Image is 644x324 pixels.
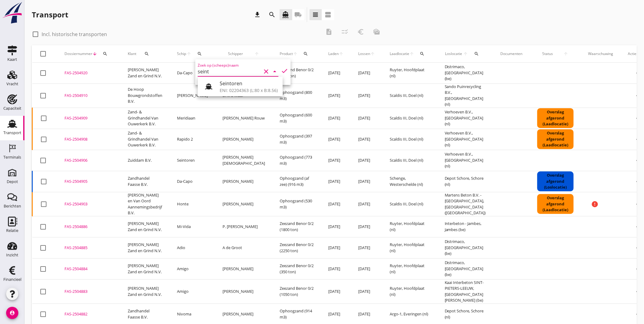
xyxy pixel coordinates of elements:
[170,192,215,216] td: Honte
[120,83,170,108] td: De Hoop Bouwgrondstoffen B.V.
[437,150,493,171] td: Verhoeven B.V., [GEOGRAPHIC_DATA] (nl)
[64,201,113,207] div: FAS-2504903
[170,237,215,258] td: Adio
[120,129,170,150] td: Zand- & Grindhandel Van Ouwerkerk B.V.
[272,83,321,108] td: Ophoogzand (800 m3)
[170,63,215,84] td: Da-Capo
[537,171,574,191] div: Overslag afgerond (Loslocatie)
[382,192,437,216] td: Scaldis III, Doel (nl)
[6,307,18,319] i: account_circle
[321,129,351,150] td: [DATE]
[321,171,351,192] td: [DATE]
[120,237,170,258] td: [PERSON_NAME] Zand en Grind N.V.
[3,278,21,282] div: Financieel
[120,171,170,192] td: Zandhandel Faasse B.V.
[177,51,186,57] span: Schip
[351,258,382,279] td: [DATE]
[220,87,278,94] div: ENI: 02204363 (L:80 x B:8.56)
[272,237,321,258] td: Zeezand Benor 0/2 (2250 ton)
[437,171,493,192] td: Depot Schore, Schore (nl)
[186,51,192,56] i: arrow_upward
[3,131,21,135] div: Transport
[382,279,437,304] td: Ruyter, Hoofdplaat (nl)
[215,108,272,129] td: [PERSON_NAME] Rouw
[537,51,558,57] span: Status
[558,51,574,56] i: arrow_upward
[321,216,351,237] td: [DATE]
[144,51,149,56] i: search
[351,192,382,216] td: [DATE]
[170,279,215,304] td: Amigo
[321,237,351,258] td: [DATE]
[295,11,302,18] i: local_shipping
[437,83,493,108] td: Sando Puinrecycling B.V., [GEOGRAPHIC_DATA] (nl)
[64,115,113,121] div: FAS-2504909
[64,179,113,185] div: FAS-2504905
[128,46,162,61] div: Klant
[64,136,113,142] div: FAS-2504908
[215,150,272,171] td: [PERSON_NAME][DEMOGRAPHIC_DATA]
[591,201,599,208] i: error
[7,57,17,61] div: Kaart
[272,192,321,216] td: Ophoogzand (530 m3)
[1,2,23,24] img: logo-small.a267ee39.svg
[325,11,332,18] i: view_agenda
[382,150,437,171] td: Scaldis III, Doel (nl)
[537,108,574,128] div: Overslag afgerond (Laadlocatie)
[170,150,215,171] td: Seintoren
[358,51,370,57] span: Lossen
[170,129,215,150] td: Rapido 2
[215,237,272,258] td: A de Groot
[272,258,321,279] td: Zeezand Benor 0/2 (350 ton)
[409,51,414,56] i: arrow_upward
[263,68,270,75] i: clear
[64,266,113,272] div: FAS-2504884
[437,192,493,216] td: Martens Beton B.V. - [GEOGRAPHIC_DATA], [GEOGRAPHIC_DATA] ([GEOGRAPHIC_DATA])
[120,192,170,216] td: [PERSON_NAME] en Van Oord Aannemingsbedrijf B.V.
[420,51,425,56] i: search
[272,129,321,150] td: Ophoogzand (397 m3)
[437,63,493,84] td: Distrimaco, [GEOGRAPHIC_DATA] (be)
[170,108,215,129] td: Meridiaan
[321,279,351,304] td: [DATE]
[170,171,215,192] td: Da-Capo
[64,157,113,164] div: FAS-2504906
[103,51,108,56] i: search
[282,11,289,18] i: directions_boat
[220,80,278,87] div: Seintoren
[351,171,382,192] td: [DATE]
[254,11,261,18] i: download
[351,216,382,237] td: [DATE]
[351,63,382,84] td: [DATE]
[64,245,113,251] div: FAS-2504885
[269,11,276,18] i: search
[42,31,107,37] label: Incl. historische transporten
[474,51,479,56] i: search
[272,279,321,304] td: Zeezand Benor 0/2 (1050 ton)
[170,216,215,237] td: Mi-Vida
[351,237,382,258] td: [DATE]
[280,51,293,57] span: Product
[382,258,437,279] td: Ruyter, Hoofdplaat (nl)
[588,51,613,57] div: Waarschuwing
[215,258,272,279] td: [PERSON_NAME]
[215,279,272,304] td: [PERSON_NAME]
[249,51,265,56] i: arrow_upward
[272,150,321,171] td: Ophoogzand (773 m3)
[382,108,437,129] td: Scaldis III, Doel (nl)
[437,216,493,237] td: Interbeton - Jambes, Jambes (be)
[272,171,321,192] td: Ophoogzand (af zee) (916 m3)
[215,216,272,237] td: P. [PERSON_NAME]
[272,63,321,84] td: Zeezand Benor 0/2 (400 ton)
[120,279,170,304] td: [PERSON_NAME] Zand en Grind N.V.
[6,82,18,86] div: Vracht
[370,51,375,56] i: arrow_upward
[223,51,249,57] span: Schipper
[351,279,382,304] td: [DATE]
[215,129,272,150] td: [PERSON_NAME]
[64,289,113,295] div: FAS-2504883
[437,279,493,304] td: Kaai Interbeton SINT-PIETERS-LEEUW, [GEOGRAPHIC_DATA][PERSON_NAME] (be)
[382,63,437,84] td: Ruyter, Hoofdplaat (nl)
[382,171,437,192] td: Schenge, Westerschelde (nl)
[351,150,382,171] td: [DATE]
